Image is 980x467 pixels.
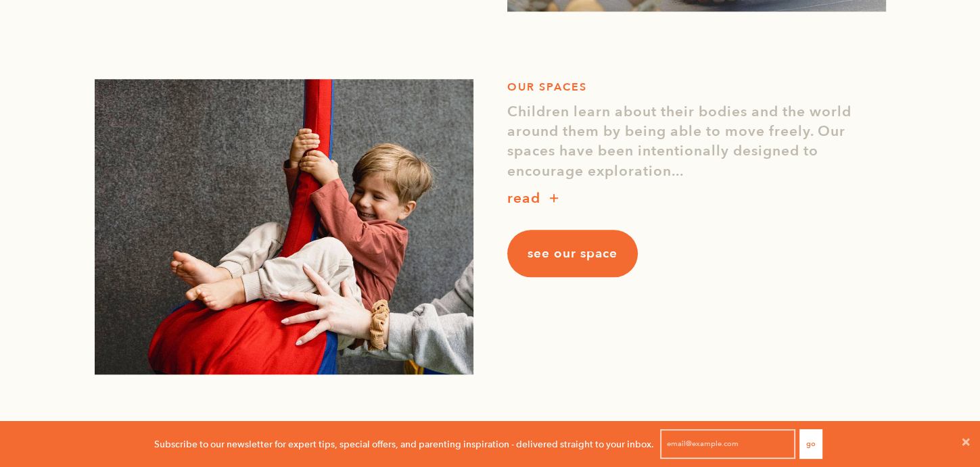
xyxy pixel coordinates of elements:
p: read [507,188,540,210]
button: Go [799,429,822,459]
p: Children learn about their bodies and the world around them by being able to move freely. Our spa... [507,102,886,182]
a: see our space [507,230,638,277]
input: email@example.com [660,429,795,459]
p: Subscribe to our newsletter for expert tips, special offers, and parenting inspiration - delivere... [154,437,654,451]
h1: OUR SPACES [507,79,886,95]
span: see our space [528,245,617,262]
